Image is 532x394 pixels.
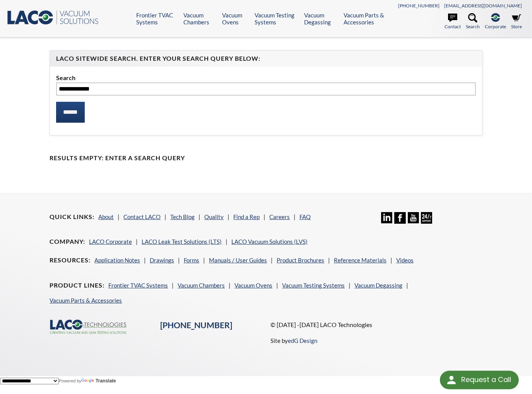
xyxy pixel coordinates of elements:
a: Vacuum Chambers [178,282,225,289]
h4: Quick Links [50,213,94,221]
a: Careers [269,213,290,220]
a: About [98,213,114,220]
h4: Company [50,238,85,246]
p: Site by [271,336,318,345]
a: Find a Rep [233,213,260,220]
a: Videos [396,257,414,264]
label: Search [56,73,476,83]
a: [EMAIL_ADDRESS][DOMAIN_NAME] [444,3,522,9]
a: Reference Materials [334,257,387,264]
a: Contact LACO [123,213,161,220]
div: Request a Call [461,371,511,389]
img: Google Translate [81,379,96,384]
div: Request a Call [440,371,519,389]
a: Manuals / User Guides [209,257,267,264]
span: Corporate [485,23,506,30]
a: Store [511,13,522,30]
img: 24/7 Support Icon [421,212,432,223]
a: LACO Vacuum Solutions (LVS) [231,238,308,245]
a: Frontier TVAC Systems [136,12,178,26]
a: 24/7 Support [421,218,432,225]
h4: Product Lines [50,281,104,290]
a: LACO Corporate [89,238,132,245]
a: [PHONE_NUMBER] [160,320,232,330]
a: Contact [445,13,461,30]
a: Vacuum Testing Systems [282,282,345,289]
a: Search [466,13,480,30]
a: LACO Leak Test Solutions (LTS) [142,238,222,245]
a: Vacuum Ovens [234,282,272,289]
a: FAQ [299,213,311,220]
h4: LACO Sitewide Search. Enter your Search Query Below: [56,55,476,63]
a: Vacuum Degassing [304,12,338,26]
a: Vacuum Ovens [222,12,249,26]
a: Tech Blog [170,213,195,220]
h4: Results Empty: Enter a Search Query [50,154,482,162]
a: edG Design [288,337,318,344]
h4: Resources [50,256,91,264]
a: Drawings [150,257,174,264]
p: © [DATE] -[DATE] LACO Technologies [271,320,482,330]
a: Frontier TVAC Systems [108,282,168,289]
a: Vacuum Chambers [183,12,216,26]
a: Product Brochures [277,257,324,264]
a: Vacuum Degassing [354,282,402,289]
a: Translate [81,378,116,384]
a: Application Notes [94,257,140,264]
a: Forms [184,257,199,264]
a: Vacuum Testing Systems [255,12,298,26]
a: Vacuum Parts & Accessories [50,297,122,304]
img: round button [445,374,458,386]
a: Vacuum Parts & Accessories [344,12,394,26]
a: Quality [204,213,224,220]
a: [PHONE_NUMBER] [398,3,440,9]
